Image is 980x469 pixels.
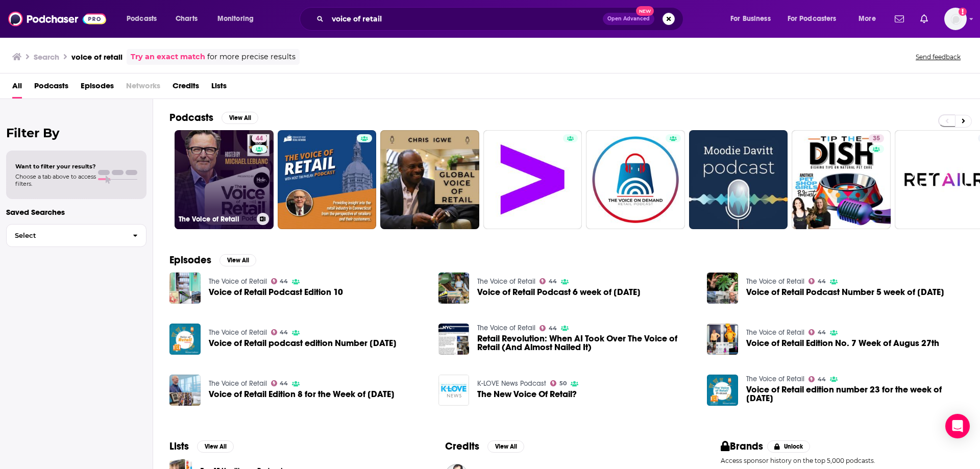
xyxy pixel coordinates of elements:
[730,12,771,26] span: For Business
[445,440,524,453] a: CreditsView All
[607,16,650,21] span: Open Advanced
[438,273,470,304] img: Voice of Retail Podcast 6 week of August 20 2018
[271,329,288,335] a: 44
[271,278,288,284] a: 44
[540,325,557,331] a: 44
[280,381,288,386] span: 44
[209,288,343,297] a: Voice of Retail Podcast Edition 10
[211,78,227,98] a: Lists
[6,207,146,217] p: Saved Searches
[309,7,693,31] div: Search podcasts, credits, & more...
[746,375,804,383] a: The Voice of Retail
[859,12,876,26] span: More
[869,134,884,142] a: 35
[913,53,964,61] button: Send feedback
[636,6,654,16] span: New
[210,11,267,27] button: open menu
[169,111,213,124] h2: Podcasts
[721,440,763,453] h2: Brands
[916,10,932,28] a: Show notifications dropdown
[207,51,296,63] span: for more precise results
[438,375,470,406] img: The New Voice Of Retail?
[959,8,967,16] svg: Add a profile image
[818,330,826,335] span: 44
[477,390,577,399] a: The New Voice Of Retail?
[707,324,738,355] img: Voice of Retail Edition No. 7 Week of Augus 27th
[81,78,114,98] a: Episodes
[252,134,267,142] a: 44
[169,440,234,453] a: ListsView All
[217,12,254,26] span: Monitoring
[209,390,395,399] a: Voice of Retail Edition 8 for the Week of September 3 2018
[271,380,288,386] a: 44
[169,254,211,266] h2: Episodes
[549,279,557,284] span: 44
[256,134,263,144] span: 44
[209,379,267,388] a: The Voice of Retail
[15,173,96,187] span: Choose a tab above to access filters.
[707,375,738,406] img: Voice of Retail edition number 23 for the week of December 31, 2018
[808,329,826,335] a: 44
[477,288,641,297] span: Voice of Retail Podcast 6 week of [DATE]
[603,13,654,25] button: Open AdvancedNew
[746,385,964,403] a: Voice of Retail edition number 23 for the week of December 31, 2018
[209,277,267,286] a: The Voice of Retail
[477,277,535,286] a: The Voice of Retail
[767,440,811,453] button: Unlock
[746,328,804,337] a: The Voice of Retail
[209,339,397,348] span: Voice of Retail podcast edition Number [DATE]
[723,11,783,27] button: open menu
[175,130,274,229] a: 44The Voice of Retail
[179,215,253,224] h3: The Voice of Retail
[438,324,470,355] img: Retail Revolution: When AI Took Over The Voice of Retail (And Almost Nailed It)
[746,339,939,348] a: Voice of Retail Edition No. 7 Week of Augus 27th
[209,390,395,399] span: Voice of Retail Edition 8 for the Week of [DATE]
[15,163,96,170] span: Want to filter your results?
[944,8,967,30] img: User Profile
[944,8,967,30] button: Show profile menu
[559,381,567,386] span: 50
[328,11,603,27] input: Search podcasts, credits, & more...
[131,51,205,63] a: Try an exact match
[549,326,557,331] span: 44
[169,273,201,304] img: Voice of Retail Podcast Edition 10
[550,380,567,386] a: 50
[707,273,738,304] img: Voice of Retail Podcast Number 5 week of August 13
[280,330,288,335] span: 44
[169,254,256,266] a: EpisodesView All
[173,78,199,98] span: Credits
[746,288,944,297] a: Voice of Retail Podcast Number 5 week of August 13
[746,288,944,297] span: Voice of Retail Podcast Number 5 week of [DATE]
[6,224,146,247] button: Select
[721,457,964,464] p: Access sponsor history on the top 5,000 podcasts.
[818,279,826,284] span: 44
[808,376,826,382] a: 44
[781,11,851,27] button: open menu
[8,9,106,29] a: Podchaser - Follow, Share and Rate Podcasts
[851,11,889,27] button: open menu
[127,12,157,26] span: Podcasts
[169,111,258,124] a: PodcastsView All
[477,379,546,388] a: K-LOVE News Podcast
[209,339,397,348] a: Voice of Retail podcast edition Number 22 December 17
[280,279,288,284] span: 44
[944,8,967,30] span: Logged in as amaclellan
[71,52,122,62] h3: voice of retail
[169,375,201,406] img: Voice of Retail Edition 8 for the Week of September 3 2018
[792,130,891,229] a: 35
[126,78,160,98] span: Networks
[540,278,557,284] a: 44
[169,440,189,453] h2: Lists
[818,377,826,382] span: 44
[169,324,201,355] a: Voice of Retail podcast edition Number 22 December 17
[945,414,970,438] div: Open Intercom Messenger
[12,78,22,98] a: All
